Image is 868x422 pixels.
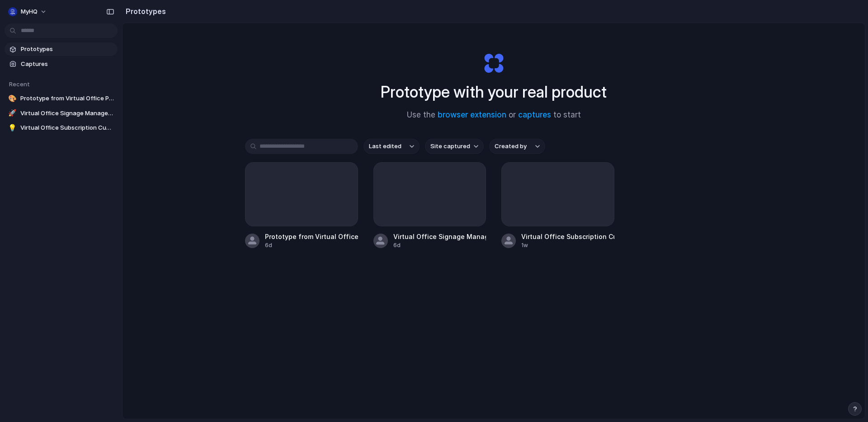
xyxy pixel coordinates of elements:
[5,5,52,19] button: myHQ
[5,92,118,105] a: 🎨Prototype from Virtual Office Payments [DATE]
[369,142,401,151] span: Last edited
[21,7,38,16] span: myHQ
[245,162,358,249] a: Prototype from Virtual Office Payments [DATE]6d
[9,80,30,88] span: Recent
[521,232,614,241] div: Virtual Office Subscription Customization
[501,162,614,249] a: Virtual Office Subscription Customization1w
[8,123,17,132] div: 💡
[122,6,166,17] h2: Prototypes
[20,94,114,103] span: Prototype from Virtual Office Payments [DATE]
[393,232,486,241] div: Virtual Office Signage Management
[5,121,118,135] a: 💡Virtual Office Subscription Customization
[521,241,614,249] div: 1w
[265,232,358,241] div: Prototype from Virtual Office Payments [DATE]
[373,162,486,249] a: Virtual Office Signage Management6d
[5,57,118,71] a: Captures
[425,139,484,154] button: Site captured
[438,110,506,119] a: browser extension
[21,45,114,54] span: Prototypes
[20,123,114,132] span: Virtual Office Subscription Customization
[381,80,607,104] h1: Prototype with your real product
[518,110,551,119] a: captures
[407,109,581,121] span: Use the or to start
[21,60,114,69] span: Captures
[430,142,470,151] span: Site captured
[495,142,527,151] span: Created by
[5,42,118,56] a: Prototypes
[363,139,420,154] button: Last edited
[8,109,17,118] div: 🚀
[20,109,114,118] span: Virtual Office Signage Management
[265,241,358,249] div: 6d
[489,139,545,154] button: Created by
[8,94,17,103] div: 🎨
[393,241,486,249] div: 6d
[5,107,118,120] a: 🚀Virtual Office Signage Management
